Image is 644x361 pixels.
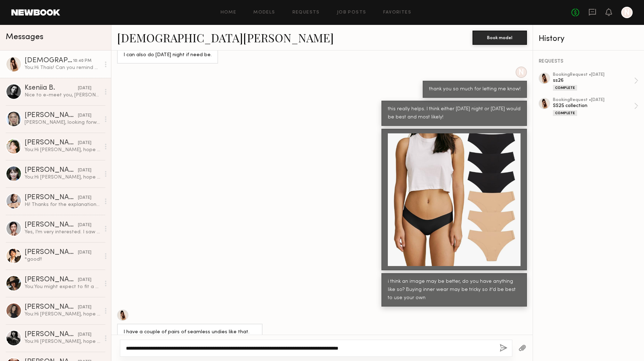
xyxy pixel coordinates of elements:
[553,110,577,116] div: Complete
[25,256,100,263] div: *good!!
[78,222,91,229] div: [DATE]
[25,276,78,283] div: [PERSON_NAME]
[117,30,334,45] a: [DEMOGRAPHIC_DATA][PERSON_NAME]
[25,112,78,119] div: [PERSON_NAME]
[25,283,100,290] div: You: You might expect to fit a total of 12-14 pieces at each round of fitting, instead of 28. Bec...
[25,167,78,174] div: [PERSON_NAME]
[25,222,78,229] div: [PERSON_NAME]
[388,105,521,122] div: this really helps. I think either [DATE] night or [DATE] would be best and most likely!
[25,201,100,208] div: Hi! Thanks for the explanation — that really helps. I’m interested! I just moved to Downtown, so ...
[78,85,91,92] div: [DATE]
[25,85,78,92] div: Kseniia B.
[553,98,634,102] div: booking Request • [DATE]
[78,140,91,147] div: [DATE]
[292,10,320,15] a: Requests
[78,195,91,201] div: [DATE]
[25,119,100,126] div: [PERSON_NAME], looking forward to another chance!
[25,92,100,99] div: Nice to e-meet you, [PERSON_NAME]! I’m currently in [GEOGRAPHIC_DATA], but I go back to LA pretty...
[25,338,100,345] div: You: Hi [PERSON_NAME], hope you're doing well. I'm a womenswear fashion designer currently workin...
[123,328,256,345] div: I have a couple of pairs of seamless undies like that. Nude and black?
[253,10,275,15] a: Models
[78,167,91,174] div: [DATE]
[25,64,100,71] div: You: Hi Thais! Can you remind me which day you're unavailable? The 20th?
[221,10,237,15] a: Home
[553,73,634,77] div: booking Request • [DATE]
[78,249,91,256] div: [DATE]
[123,51,212,59] div: I can also do [DATE] night if need be.
[6,33,43,41] span: Messages
[73,58,91,64] div: 10:40 PM
[553,85,577,91] div: Complete
[553,98,638,116] a: bookingRequest •[DATE]SS25 collectionComplete
[25,331,78,338] div: [PERSON_NAME]
[78,304,91,311] div: [DATE]
[383,10,411,15] a: Favorites
[78,277,91,283] div: [DATE]
[539,59,638,64] div: REQUESTS
[78,331,91,338] div: [DATE]
[25,174,100,181] div: You: Hi [PERSON_NAME], hope you're doing well. I'm a womenswear fashion designer currently workin...
[25,304,78,311] div: [PERSON_NAME]
[539,35,638,43] div: History
[25,249,78,256] div: [PERSON_NAME]
[473,34,527,40] a: Book model
[553,73,638,91] a: bookingRequest •[DATE]ss26Complete
[388,278,521,302] div: i think an image may be better, do you have anything like so? Buying inner wear may be tricky so ...
[25,194,78,201] div: [PERSON_NAME]
[429,85,521,94] div: thank you so much for letting me know!
[553,77,634,84] div: ss26
[473,31,527,45] button: Book model
[25,57,73,64] div: [DEMOGRAPHIC_DATA][PERSON_NAME]
[337,10,366,15] a: Job Posts
[553,102,634,109] div: SS25 collection
[78,112,91,119] div: [DATE]
[25,147,100,153] div: You: Hi [PERSON_NAME], hope you're doing well. I'm a womenswear fashion designer currently workin...
[25,229,100,235] div: Yes, I’m very interested. I saw your instagram and your work looks beautiful.
[621,7,633,18] a: N
[25,139,78,147] div: [PERSON_NAME]
[25,311,100,318] div: You: Hi [PERSON_NAME], hope you're doing well. I'm a womenswear fashion designer currently workin...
